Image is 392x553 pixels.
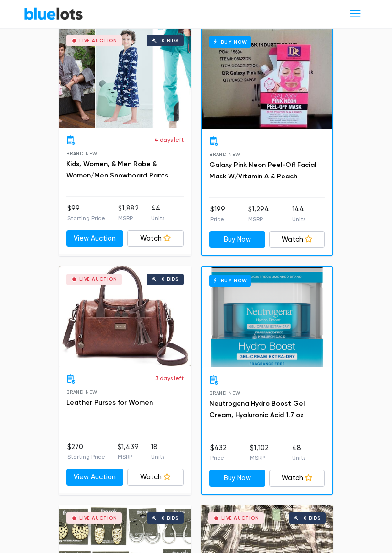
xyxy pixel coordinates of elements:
a: Watch [269,232,325,249]
div: Live Auction [221,516,259,521]
p: MSRP [118,453,139,462]
p: Starting Price [67,214,105,223]
p: Units [292,215,305,224]
a: Buy Now [209,232,265,249]
div: Live Auction [79,277,117,282]
div: Live Auction [79,516,117,521]
div: 0 bids [162,39,179,44]
a: Buy Now [202,29,332,129]
p: Price [210,454,227,463]
p: Price [210,215,225,224]
p: 3 days left [155,375,184,383]
a: Galaxy Pink Neon Peel-Off Facial Mask W/Vitamin A & Peach [209,161,316,181]
span: Brand New [209,391,240,396]
div: Live Auction [79,39,117,44]
li: $1,882 [118,204,139,223]
a: Kids, Women, & Men Robe & Women/Men Snowboard Pants [66,160,168,180]
p: Starting Price [67,453,105,462]
p: MSRP [248,215,269,224]
div: 0 bids [162,277,179,282]
p: MSRP [118,214,139,223]
p: MSRP [250,454,269,463]
p: Units [151,453,164,462]
span: Brand New [66,390,98,395]
li: 48 [292,443,305,463]
li: $1,439 [118,442,139,462]
li: 144 [292,205,305,224]
li: 44 [151,204,164,223]
a: Live Auction 0 bids [59,266,191,367]
li: $432 [210,443,227,463]
a: Buy Now [209,470,265,487]
p: 4 days left [154,136,184,144]
li: $1,102 [250,443,269,463]
a: View Auction [66,469,123,487]
a: Watch [127,469,184,487]
a: Leather Purses for Women [66,399,153,407]
button: Toggle navigation [343,5,368,23]
li: $270 [67,442,105,462]
p: Units [292,454,305,463]
p: Units [151,214,164,223]
a: Buy Now [202,267,332,368]
li: $99 [67,204,105,223]
li: 18 [151,442,164,462]
span: Brand New [66,151,98,156]
h6: Buy Now [209,36,251,48]
a: Watch [127,231,184,248]
li: $1,294 [248,205,269,224]
div: 0 bids [162,516,179,521]
a: BlueLots [24,7,83,21]
a: View Auction [66,231,123,248]
a: Neutrogena Hydro Boost Gel Cream, Hyaluronic Acid 1.7 oz [209,400,305,420]
div: 0 bids [304,516,321,521]
li: $199 [210,205,225,224]
a: Watch [269,470,325,487]
a: Live Auction 0 bids [59,28,191,128]
span: Brand New [209,152,240,157]
h6: Buy Now [209,275,251,287]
